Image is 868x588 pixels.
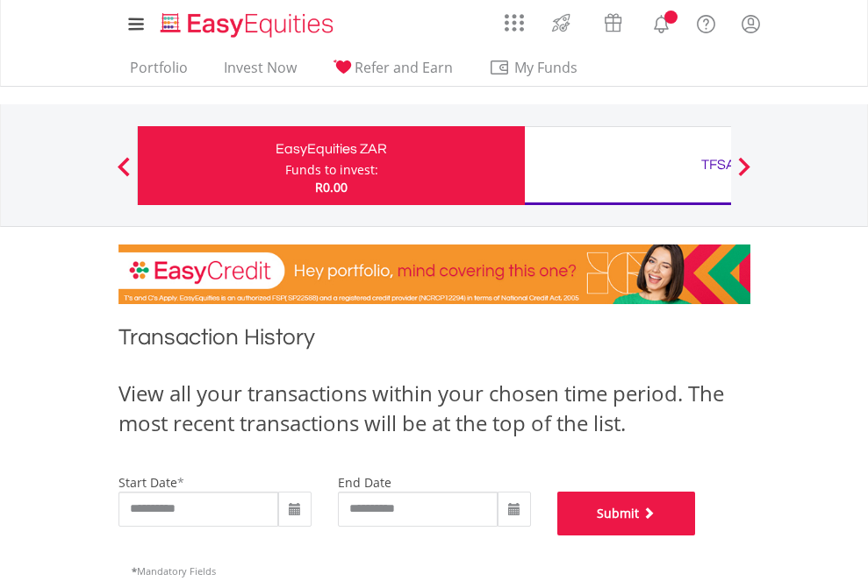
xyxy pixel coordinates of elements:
[728,4,773,43] a: My Profile
[326,59,460,86] a: Refer and Earn
[684,4,728,39] a: FAQ's and Support
[489,56,604,79] span: My Funds
[118,322,750,361] h1: Transaction History
[217,59,304,86] a: Invest Now
[587,4,639,37] a: Vouchers
[118,379,750,439] div: View all your transactions within your chosen time period. The most recent transactions will be a...
[285,161,378,179] div: Funds to invest:
[123,59,195,86] a: Portfolio
[493,4,535,32] a: AppsGrid
[154,4,341,39] a: Home page
[727,166,762,183] button: Next
[132,564,216,577] span: Mandatory Fields
[547,9,576,37] img: thrive-v2.svg
[315,179,348,195] span: R0.00
[118,244,750,304] img: EasyCredit Promotion Banner
[639,4,684,39] a: Notifications
[157,11,341,39] img: EasyEquities_Logo.png
[505,13,524,32] img: grid-menu-icon.svg
[599,9,628,37] img: vouchers-v2.svg
[338,474,391,491] label: end date
[148,137,514,161] div: EasyEquities ZAR
[106,166,141,183] button: Previous
[118,474,177,491] label: start date
[557,492,696,535] button: Submit
[355,58,453,77] span: Refer and Earn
